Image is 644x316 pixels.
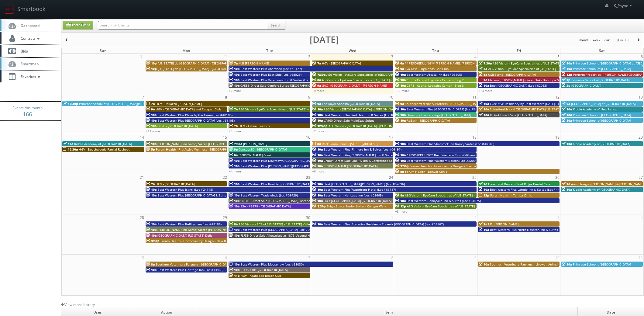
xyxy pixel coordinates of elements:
span: 10a [395,199,406,203]
span: [PERSON_NAME] [243,142,267,146]
span: [US_STATE] de [GEOGRAPHIC_DATA] - [GEOGRAPHIC_DATA] [158,67,242,71]
span: Kiddie Academy of [GEOGRAPHIC_DATA] [573,187,630,192]
span: Best Western Plus East Side (Loc #68029) [240,72,301,77]
span: Best Western Plus [PERSON_NAME][GEOGRAPHIC_DATA] (Loc #66006) [240,164,342,168]
span: 3:30p [395,164,409,168]
span: 10a [146,227,157,232]
span: [PERSON_NAME] Inn &amp; Suites [GEOGRAPHIC_DATA] [157,142,238,146]
span: 11 [472,94,477,100]
span: Best [GEOGRAPHIC_DATA] (Loc #62063) [490,83,547,88]
span: 28 [139,214,145,221]
span: 12p [479,193,489,197]
span: 12:30p [63,102,78,106]
span: 9a [562,182,570,186]
span: 5p [146,147,155,151]
span: 10a [395,72,406,77]
span: 10a [229,227,239,232]
span: Best Western Plus Boulder [GEOGRAPHIC_DATA] (Loc #06179) [240,182,330,186]
span: 11 [638,255,643,261]
h2: [DATE] [310,36,339,43]
span: 10a [562,118,572,123]
span: 7 [141,94,145,100]
span: AEG Vision - EyeCare Specialties of [US_STATE] – Drs. [PERSON_NAME] and [PERSON_NAME]-Ost and Ass... [405,193,584,197]
span: 10p [146,61,157,65]
span: 10a [479,187,489,192]
span: Horizon - The Landings [GEOGRAPHIC_DATA] [407,113,471,117]
a: +3 more [395,209,407,214]
span: 7a [479,222,487,226]
span: 10a [312,187,323,192]
span: 20 [638,134,643,141]
span: Thu [432,48,439,53]
span: 8a [312,78,321,82]
span: AEG Vision - [GEOGRAPHIC_DATA] - [PERSON_NAME] Cypress [329,124,415,128]
span: 19 [555,134,560,141]
span: 10a [312,182,323,186]
span: MSI [PERSON_NAME] [488,222,518,226]
span: 30 [305,214,311,221]
span: ESA - #9379 - [GEOGRAPHIC_DATA] [240,204,291,208]
span: 10a [562,67,572,71]
a: +6 more [312,169,324,173]
span: Primrose School of [GEOGRAPHIC_DATA] [571,78,629,82]
span: Best Western Plus [GEOGRAPHIC_DATA] (Loc #64008) [407,107,484,111]
span: 10a [312,107,323,111]
span: 10a [395,118,406,123]
span: 1p [562,78,570,82]
span: Forum Health - Denver Clinic [405,169,447,174]
span: Events this month [12,105,43,111]
span: 16 [305,134,311,141]
span: MSI [PERSON_NAME] [239,61,269,65]
span: 10a [146,233,157,238]
span: 12 [555,94,560,100]
span: 7a [479,182,487,186]
span: Primrose School of [GEOGRAPHIC_DATA] [573,262,631,266]
span: 8a [395,193,404,197]
span: 29 [222,214,228,221]
a: +8 more [229,129,241,133]
span: 10a [562,142,572,146]
a: +2 more [312,129,324,133]
span: Best Western Plus Plaza by the Green (Loc #48106) [157,113,232,117]
span: Forum Health - Tampa Clinic [490,193,532,197]
span: Best Western Plus Aberdeen (Loc #48177) [240,67,302,71]
span: BU #[GEOGRAPHIC_DATA] [GEOGRAPHIC_DATA] [324,199,391,203]
span: AEG Vision - [GEOGRAPHIC_DATA] - [PERSON_NAME][GEOGRAPHIC_DATA] [324,107,428,111]
span: 10a [146,118,157,123]
span: Best Western Plus North Houston Inn & Suites (Loc #44475) [490,227,578,232]
span: Primrose School of [GEOGRAPHIC_DATA] [573,118,631,123]
span: 10a [146,142,157,146]
span: 10a [229,233,239,238]
span: Southern Veterinary Partners - [GEOGRAPHIC_DATA][PERSON_NAME] [405,102,504,106]
span: 21 [139,174,145,181]
span: [PERSON_NAME] Inn &amp; Suites [PERSON_NAME] [157,227,232,232]
span: 31 [139,54,145,60]
strong: 166 [23,110,32,118]
span: 10p [146,67,157,71]
span: 8 [224,94,228,100]
span: Forum Health - Pro Active Wellness - [GEOGRAPHIC_DATA] [156,147,240,151]
span: AEG Vision - ECS of [US_STATE] - [US_STATE] Valley Family Eye Care [239,222,336,226]
span: 12p [395,204,406,208]
span: Best Western Plus [GEOGRAPHIC_DATA] (Loc #50153) [240,227,318,232]
span: CBRE - [GEOGRAPHIC_DATA] [157,124,198,128]
span: 3 [391,54,394,60]
span: [GEOGRAPHIC_DATA] at [GEOGRAPHIC_DATA] [571,102,635,106]
span: 24 [388,174,394,181]
span: 2 [308,54,311,60]
span: 10a [312,193,323,197]
span: Fri [517,48,521,53]
a: View more history [61,302,95,307]
span: Kiddie Academy of New Lenox [573,107,617,111]
span: 7:30a [312,72,325,77]
span: 4 [640,214,643,221]
span: 10a [229,204,239,208]
span: Best Western Plus Moose Jaw (Loc #68030) [240,262,304,266]
span: 12p [562,72,572,77]
span: 14 [139,134,145,141]
span: 1 [391,214,394,221]
span: Best Western Tradewinds (Loc #05429) [240,193,298,197]
span: Wed [349,48,356,53]
span: AEG Vision - EyeCare Specialties of [US_STATE] – Primary EyeCare ([GEOGRAPHIC_DATA]) [407,204,535,208]
button: day [602,36,612,44]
